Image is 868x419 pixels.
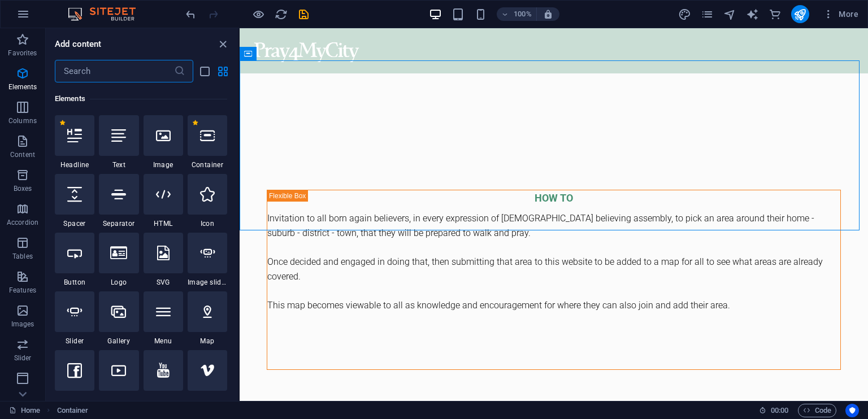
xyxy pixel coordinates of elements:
div: Button [55,233,94,287]
button: More [818,5,863,23]
span: Slider [55,337,94,346]
i: On resize automatically adjust zoom level to fit chosen device. [543,9,553,19]
div: Gallery [99,291,138,346]
span: More [823,8,858,20]
span: Image [144,160,183,169]
div: SVG [144,233,183,287]
h6: Elements [55,92,227,106]
button: list-view [198,64,211,78]
div: Spacer [55,174,94,228]
span: Separator [99,219,138,228]
i: Save (Ctrl+S) [297,8,310,21]
p: Elements [8,82,37,91]
button: grid-view [216,64,229,78]
div: Headline [55,115,94,169]
p: Tables [12,252,33,261]
span: Headline [55,160,94,169]
span: Code [803,404,831,417]
button: pages [701,7,714,21]
span: Logo [99,278,138,287]
span: Menu [144,337,183,346]
i: Commerce [769,8,782,21]
button: navigator [723,7,737,21]
div: Logo [99,233,138,287]
button: Usercentrics [845,404,859,417]
button: close panel [216,37,229,51]
span: Click to select. Double-click to edit [57,404,89,417]
div: HTML [144,174,183,228]
div: Image slider [188,233,227,287]
div: Separator [99,174,138,228]
i: Publish [793,8,806,21]
h6: Add content [55,37,102,51]
h6: Session time [759,404,789,417]
span: Image slider [188,278,227,287]
img: Editor Logo [65,7,150,21]
button: 100% [497,7,537,21]
i: Design (Ctrl+Alt+Y) [678,8,691,21]
i: Navigator [723,8,736,21]
h6: 100% [514,7,532,21]
button: save [297,7,310,21]
span: Icon [188,219,227,228]
p: Images [11,320,34,329]
div: Icon [188,174,227,228]
span: : [779,406,780,414]
span: 00 00 [771,404,788,417]
p: Slider [14,353,32,363]
p: Accordion [7,218,38,227]
span: Map [188,337,227,346]
p: Features [9,286,36,295]
button: Code [798,404,836,417]
i: Undo: Add element (Ctrl+Z) [184,8,197,21]
span: Remove from favorites [59,120,66,126]
a: Click to cancel selection. Double-click to open Pages [9,404,40,417]
span: SVG [144,278,183,287]
span: Spacer [55,219,94,228]
span: Gallery [99,337,138,346]
span: Remove from favorites [192,120,198,126]
button: reload [274,7,288,21]
button: commerce [769,7,782,21]
div: Image [144,115,183,169]
div: Menu [144,291,183,346]
button: undo [184,7,197,21]
span: Text [99,160,138,169]
button: publish [791,5,809,23]
p: Columns [8,116,37,125]
input: Search [55,60,174,82]
button: text_generator [746,7,759,21]
i: Pages (Ctrl+Alt+S) [701,8,714,21]
p: Boxes [14,184,32,193]
nav: breadcrumb [57,404,89,417]
p: Favorites [8,49,37,58]
div: Map [188,291,227,346]
button: design [678,7,692,21]
i: AI Writer [746,8,759,21]
div: Text [99,115,138,169]
p: Content [10,150,35,159]
div: Container [188,115,227,169]
span: Container [188,160,227,169]
span: HTML [144,219,183,228]
span: Button [55,278,94,287]
i: Reload page [275,8,288,21]
div: Slider [55,291,94,346]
